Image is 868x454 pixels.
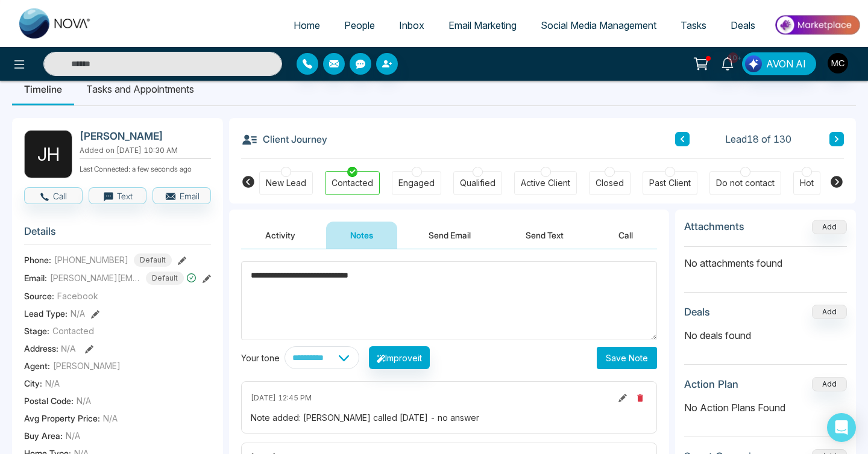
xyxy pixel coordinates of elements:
h3: Attachments [684,220,744,232]
span: Address: [24,342,76,355]
div: J H [24,130,72,178]
h2: [PERSON_NAME] [80,130,206,142]
a: Inbox [387,14,436,37]
span: [PHONE_NUMBER] [54,253,128,266]
span: Lead 18 of 130 [725,132,791,146]
h3: Client Journey [241,130,327,148]
div: Engaged [398,177,435,189]
span: Email: [24,272,47,284]
div: New Lead [266,177,306,189]
div: Qualified [460,177,495,189]
div: Past Client [649,177,691,189]
span: Stage: [24,325,49,337]
span: Contacted [52,325,94,337]
img: Market-place.gif [773,11,861,39]
li: Timeline [12,73,74,105]
span: N/A [103,412,118,424]
img: Nova CRM Logo [19,8,92,39]
button: Send Email [404,222,495,249]
span: 10+ [728,52,738,63]
a: Home [281,14,332,37]
span: Deals [731,19,755,31]
span: N/A [77,394,91,407]
span: [PERSON_NAME][EMAIL_ADDRESS][DOMAIN_NAME] [50,272,140,284]
h3: Details [24,225,211,244]
span: Social Media Management [541,19,656,31]
button: Text [89,187,147,204]
span: [DATE] 12:45 PM [251,393,312,403]
h3: Action Plan [684,378,738,390]
button: Email [153,187,211,204]
div: Hot [800,177,814,189]
button: Send Text [502,222,588,249]
button: Call [594,222,657,249]
span: Avg Property Price : [24,412,100,424]
span: AVON AI [766,57,806,71]
span: Home [294,19,320,31]
button: Add [812,305,847,319]
div: Note added: [PERSON_NAME] called [DATE] - no answer [251,411,647,424]
button: Improveit [369,346,430,369]
div: Open Intercom Messenger [827,413,856,442]
a: Social Media Management [529,14,668,37]
div: Closed [596,177,624,189]
span: People [344,19,375,31]
button: Add [812,220,847,234]
button: Call [24,187,83,204]
span: Phone: [24,253,51,266]
a: Tasks [668,14,719,37]
span: Tasks [681,19,706,31]
p: No deals found [684,328,847,343]
p: No attachments found [684,247,847,270]
button: Activity [241,222,319,249]
span: N/A [71,307,85,320]
span: Agent: [24,359,50,372]
span: Default [134,253,172,267]
li: Tasks and Appointments [74,73,206,105]
span: City : [24,377,42,390]
a: People [332,14,387,37]
span: Default [146,272,184,285]
div: Do not contact [716,177,775,189]
span: N/A [45,377,60,390]
div: Your tone [241,352,285,364]
span: [PERSON_NAME] [53,359,121,372]
button: Save Note [597,347,657,369]
span: N/A [61,343,76,353]
span: N/A [66,429,80,442]
span: Inbox [399,19,424,31]
button: AVON AI [742,52,816,75]
p: Last Connected: a few seconds ago [80,161,211,175]
a: Deals [719,14,767,37]
span: Add [812,221,847,231]
span: Buy Area : [24,429,63,442]
img: Lead Flow [745,55,762,72]
div: Active Client [521,177,570,189]
span: Facebook [57,290,98,302]
button: Add [812,377,847,391]
div: Contacted [332,177,373,189]
img: User Avatar [828,53,848,73]
a: 10+ [713,52,742,73]
button: Notes [326,222,397,249]
p: Added on [DATE] 10:30 AM [80,145,211,156]
span: Source: [24,290,54,302]
h3: Deals [684,306,710,318]
p: No Action Plans Found [684,400,847,415]
span: Lead Type: [24,307,68,320]
span: Postal Code : [24,394,74,407]
a: Email Marketing [436,14,529,37]
span: Email Marketing [448,19,517,31]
